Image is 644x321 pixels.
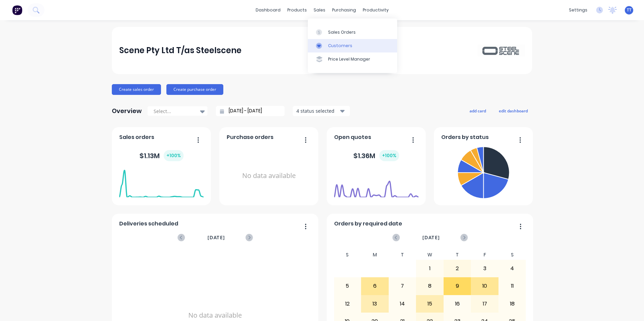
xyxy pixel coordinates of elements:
div: 10 [471,278,498,294]
a: Sales Orders [308,25,397,39]
span: Purchase orders [227,133,273,141]
button: add card [465,106,490,115]
div: 16 [444,295,471,312]
div: purchasing [329,5,359,15]
div: 2 [444,260,471,277]
div: 5 [334,278,361,294]
div: 17 [471,295,498,312]
div: $ 1.13M [139,150,184,161]
span: Orders by status [441,133,489,141]
button: 4 status selected [293,106,350,116]
img: Scene Pty Ltd T/as Steelscene [478,44,525,56]
div: Sales Orders [328,29,356,35]
span: Orders by required date [334,220,402,228]
a: Customers [308,39,397,52]
div: 6 [361,278,388,294]
div: T [444,250,471,260]
div: + 100 % [379,150,399,161]
div: No data available [227,144,311,208]
div: 3 [471,260,498,277]
span: TT [627,7,632,13]
div: F [471,250,498,260]
div: T [389,250,416,260]
div: M [361,250,389,260]
a: Price Level Manager [308,52,397,66]
div: S [334,250,361,260]
span: [DATE] [207,234,225,241]
span: Deliveries scheduled [119,220,178,228]
div: $ 1.36M [353,150,399,161]
span: Open quotes [334,133,371,141]
div: 4 status selected [296,107,339,114]
div: Scene Pty Ltd T/as Steelscene [119,44,241,57]
div: W [416,250,444,260]
span: [DATE] [422,234,440,241]
div: 9 [444,278,471,294]
div: 4 [499,260,526,277]
div: Customers [328,43,352,49]
button: Create sales order [112,84,161,95]
button: edit dashboard [494,106,532,115]
div: 11 [499,278,526,294]
div: 15 [416,295,443,312]
div: + 100 % [164,150,184,161]
div: 13 [361,295,388,312]
div: 12 [334,295,361,312]
div: 18 [499,295,526,312]
div: 8 [416,278,443,294]
a: dashboard [252,5,284,15]
span: Sales orders [119,133,154,141]
div: Price Level Manager [328,56,370,62]
img: Factory [12,5,22,15]
div: 7 [389,278,416,294]
div: 1 [416,260,443,277]
div: products [284,5,310,15]
div: S [498,250,526,260]
div: settings [566,5,591,15]
button: Create purchase order [166,84,223,95]
div: Overview [112,104,142,118]
div: productivity [359,5,392,15]
div: sales [310,5,329,15]
div: 14 [389,295,416,312]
